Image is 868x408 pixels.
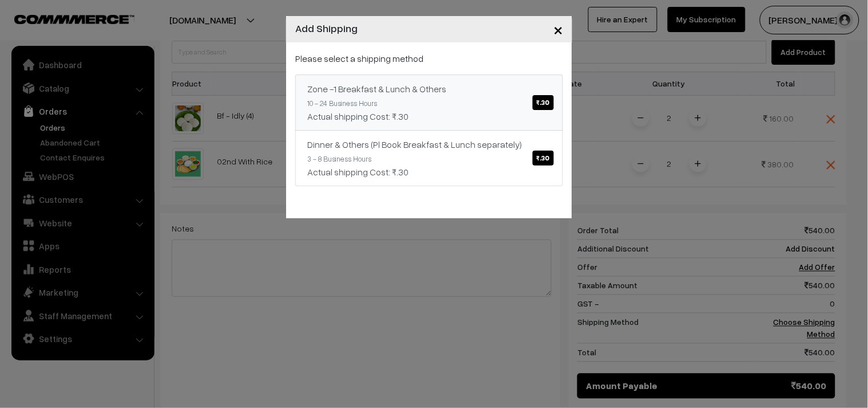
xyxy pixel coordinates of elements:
p: Please select a shipping method [295,52,563,65]
span: × [553,18,563,40]
h4: Add Shipping [295,21,358,36]
button: Close [544,11,572,47]
span: ₹.30 [533,95,554,110]
div: Actual shipping Cost: ₹.30 [307,109,551,123]
div: Actual shipping Cost: ₹.30 [307,165,551,179]
small: 3 - 8 Business Hours [307,154,371,163]
a: Dinner & Others (Pl Book Breakfast & Lunch separately)₹.30 3 - 8 Business HoursActual shipping Co... [295,130,563,186]
small: 10 - 24 Business Hours [307,99,377,108]
a: Zone -1 Breakfast & Lunch & Others₹.30 10 - 24 Business HoursActual shipping Cost: ₹.30 [295,74,563,131]
div: Zone -1 Breakfast & Lunch & Others [307,82,551,96]
span: ₹.30 [533,151,554,166]
div: Dinner & Others (Pl Book Breakfast & Lunch separately) [307,138,551,151]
